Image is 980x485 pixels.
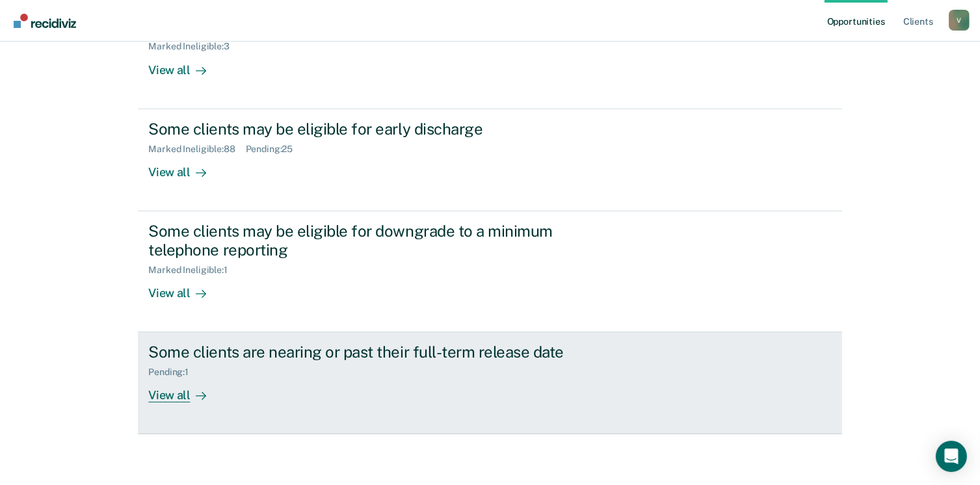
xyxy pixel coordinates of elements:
div: Marked Ineligible : 1 [148,265,237,276]
div: Marked Ineligible : 88 [148,144,245,155]
div: View all [148,154,221,179]
a: Some clients may be eligible for downgrade to a minimum telephone reportingMarked Ineligible:1Vie... [138,211,841,332]
button: Profile dropdown button [949,10,970,31]
div: Some clients may be eligible for downgrade to a minimum telephone reporting [148,222,605,259]
div: Some clients are nearing or past their full-term release date [148,343,605,361]
div: Pending : 25 [246,144,304,155]
div: Some clients may be eligible for early discharge [148,120,605,138]
a: Some clients may be eligible for early dischargeMarked Ineligible:88Pending:25View all [138,109,841,211]
div: Pending : 1 [148,367,199,378]
img: Recidiviz [14,14,76,28]
a: Some clients may be eligible for a supervision level downgradeMarked Ineligible:3View all [138,7,841,109]
div: View all [148,275,221,300]
div: Open Intercom Messenger [936,441,967,472]
div: Marked Ineligible : 3 [148,41,239,52]
div: View all [148,52,221,77]
div: V [949,10,970,31]
div: View all [148,378,221,403]
a: Some clients are nearing or past their full-term release datePending:1View all [138,332,841,434]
